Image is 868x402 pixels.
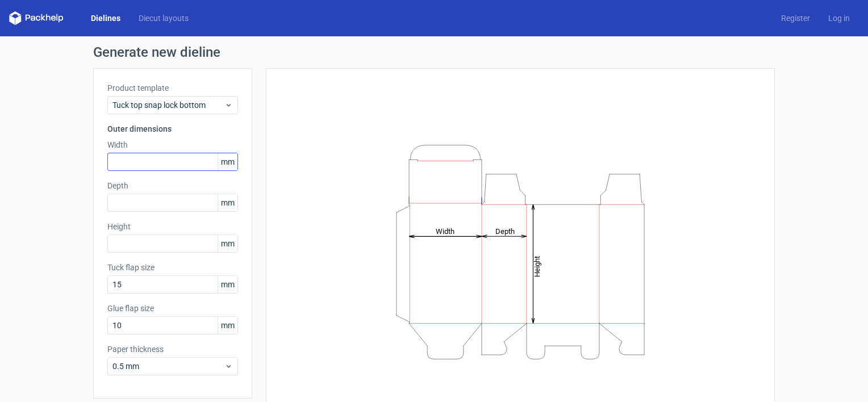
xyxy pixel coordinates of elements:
span: mm [218,317,237,334]
h1: Generate new dieline [93,45,775,59]
span: Tuck top snap lock bottom [112,99,224,111]
a: Log in [819,12,859,24]
label: Glue flap size [107,303,238,314]
span: mm [218,276,237,293]
label: Tuck flap size [107,262,238,273]
tspan: Width [436,227,454,235]
label: Paper thickness [107,344,238,355]
label: Width [107,139,238,150]
label: Depth [107,180,238,191]
tspan: Depth [495,227,515,235]
span: mm [218,235,237,252]
a: Register [772,12,819,24]
tspan: Height [533,256,541,277]
span: mm [218,153,237,170]
label: Height [107,221,238,232]
a: Diecut layouts [130,12,198,24]
h3: Outer dimensions [107,123,238,135]
label: Product template [107,82,238,94]
a: Dielines [82,12,130,24]
span: 0.5 mm [112,361,224,372]
span: mm [218,194,237,211]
